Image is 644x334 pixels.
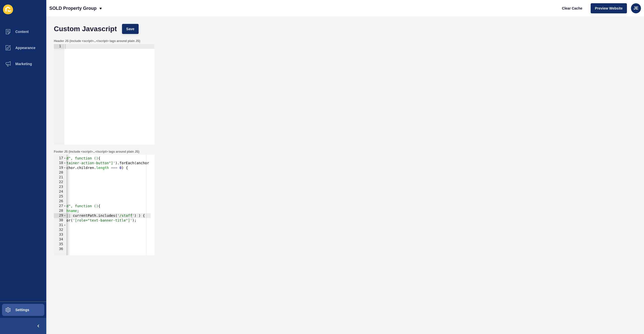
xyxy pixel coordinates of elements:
span: Preview Website [595,6,623,11]
div: 26 [54,199,66,204]
div: 24 [54,189,66,194]
div: 22 [54,180,66,185]
div: 29 [54,213,66,218]
label: Header JS (include <script>...</script> tags around plain JS) [54,39,140,43]
span: Save [126,26,135,31]
div: 27 [54,204,66,208]
div: 33 [54,232,66,237]
button: Save [122,24,139,34]
span: JE [633,6,638,11]
p: SOLD Property Group [49,2,97,15]
div: 23 [54,185,66,189]
div: 17 [54,156,66,161]
span: Clear Cache [562,6,582,11]
div: 20 [54,170,66,175]
div: 28 [54,208,66,213]
div: 19 [54,165,66,170]
div: 36 [54,247,66,252]
div: 18 [54,161,66,165]
div: 35 [54,242,66,247]
div: 32 [54,228,66,232]
div: 34 [54,237,66,242]
div: 21 [54,175,66,180]
label: Footer JS (include <script>...</script> tags around plain JS) [54,150,139,154]
div: 25 [54,194,66,199]
h1: Custom Javascript [54,26,117,31]
div: 30 [54,218,66,223]
div: 1 [54,44,64,49]
button: Clear Cache [558,3,587,13]
div: 31 [54,223,66,228]
button: Preview Website [591,3,627,13]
